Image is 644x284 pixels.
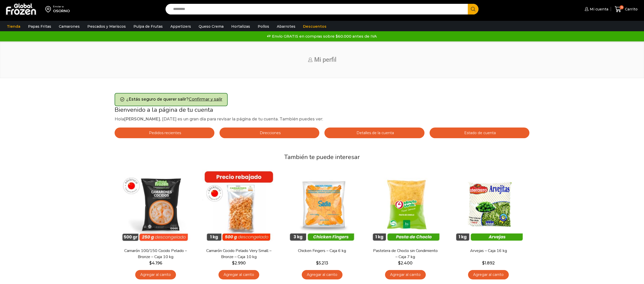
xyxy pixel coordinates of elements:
a: Descuentos [300,22,329,31]
span: 15 [620,5,624,9]
span: $ [482,261,485,265]
a: Arvejas – Caja 16 kg [455,248,522,254]
span: $ [232,261,235,265]
span: Bienvenido a la página de tu cuenta [115,106,213,114]
a: Confirmar y salir [189,97,222,102]
p: Hola , [DATE] es un gran día para revisar la página de tu cuenta. También puedes ver: [115,116,529,122]
a: 15 Carrito [613,3,639,15]
a: Abarrotes [274,22,298,31]
span: Detalles de la cuenta [355,131,394,135]
a: Agregar al carrito: “Camarón Cocido Pelado Very Small - Bronze - Caja 10 kg” [218,270,259,279]
a: Agregar al carrito: “Chicken Fingers - Caja 6 kg” [302,270,342,279]
div: OSORNO [53,8,70,13]
div: Enviar a [53,5,70,8]
span: Carrito [624,7,638,12]
a: Papas Fritas [25,22,54,31]
span: Mi perfil [314,56,336,63]
span: Direcciones [258,131,281,135]
a: Tienda [4,22,23,31]
a: Detalles de la cuenta [324,128,424,138]
a: Camarón Cocido Pelado Very Small – Bronze – Caja 10 kg [205,248,272,260]
div: ¿Estás seguro de querer salir? [115,93,228,106]
a: Pulpa de Frutas [131,22,165,31]
img: address-field-icon.svg [45,5,53,13]
a: Pescados y Mariscos [85,22,128,31]
span: $ [398,261,401,265]
bdi: 2.990 [232,261,246,265]
a: Pollos [255,22,272,31]
span: Pedidos recientes [148,131,181,135]
span: Estado de cuenta [463,131,496,135]
div: 2 / 7 [199,167,279,283]
a: Direcciones [220,128,319,138]
bdi: 2.400 [398,261,413,265]
a: Agregar al carrito: “Arvejas - Caja 16 kg” [468,270,509,279]
a: Chicken Fingers – Caja 6 kg [289,248,356,254]
bdi: 4.196 [149,261,162,265]
a: Pastelera de Choclo sin Condimiento – Caja 7 kg [372,248,439,260]
bdi: 1.892 [482,261,495,265]
a: Hortalizas [229,22,253,31]
a: Mi cuenta [583,4,608,14]
span: $ [149,261,152,265]
a: Appetizers [168,22,194,31]
bdi: 5.213 [316,261,328,265]
span: Mi cuenta [588,7,608,12]
a: Estado de cuenta [430,128,529,138]
a: Camarón 100/150 Cocido Pelado – Bronze – Caja 10 kg [122,248,189,260]
div: 3 / 7 [282,167,362,283]
span: $ [316,261,319,265]
a: Camarones [56,22,82,31]
div: 4 / 7 [365,167,446,283]
button: Search button [468,4,478,14]
strong: [PERSON_NAME] [124,117,160,121]
a: Agregar al carrito: “Camarón 100/150 Cocido Pelado - Bronze - Caja 10 kg” [135,270,176,279]
div: 6 / 7 [531,167,612,284]
a: Pedidos recientes [115,128,214,138]
a: Queso Crema [196,22,226,31]
a: Agregar al carrito: “Pastelera de Choclo sin Condimiento - Caja 7 kg” [385,270,426,279]
div: 1 / 7 [115,167,196,283]
span: También te puede interesar [284,153,360,161]
div: 5 / 7 [448,167,529,283]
